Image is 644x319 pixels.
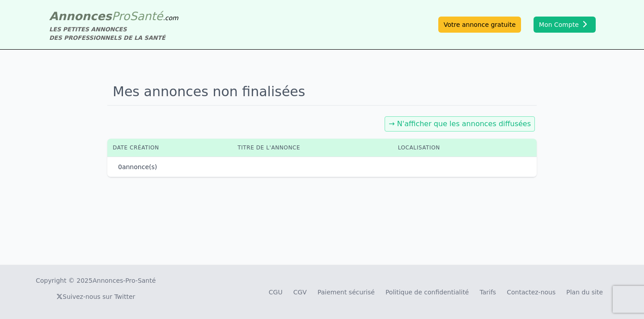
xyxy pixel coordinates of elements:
span: Annonces [49,9,112,23]
th: Date création [107,139,232,157]
div: Copyright © 2025 [36,276,156,285]
a: → N'afficher que les annonces diffusées [389,119,531,128]
h1: Mes annonces non finalisées [107,78,537,106]
th: Localisation [393,139,508,157]
span: Pro [112,9,130,23]
p: annonce(s) [118,162,157,171]
a: CGU [269,289,283,296]
a: Suivez-nous sur Twitter [56,293,135,300]
span: .com [163,14,178,21]
button: Mon Compte [534,17,596,33]
a: CGV [293,289,307,296]
a: Annonces-Pro-Santé [93,276,156,285]
a: AnnoncesProSanté.com [49,9,178,23]
a: Contactez-nous [507,289,555,296]
a: Votre annonce gratuite [438,17,521,33]
div: LES PETITES ANNONCES DES PROFESSIONNELS DE LA SANTÉ [49,25,178,42]
a: Politique de confidentialité [386,289,469,296]
span: 0 [118,163,122,170]
a: Paiement sécurisé [318,289,375,296]
span: Santé [130,9,163,23]
a: Plan du site [566,289,603,296]
a: Tarifs [479,289,496,296]
th: Titre de l'annonce [232,139,392,157]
